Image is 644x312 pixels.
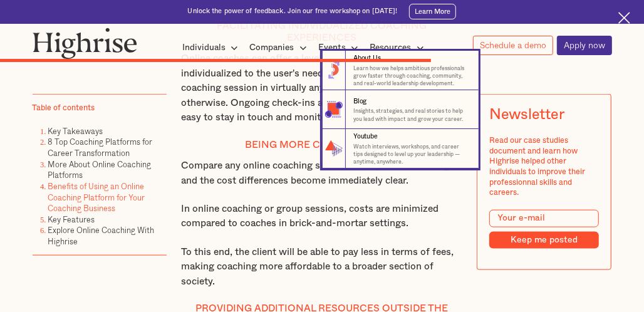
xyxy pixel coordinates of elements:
a: BlogInsights, strategies, and real stories to help you lead with impact and grow your career. [322,90,479,130]
a: Explore Online Coaching With Highrise [48,224,155,247]
nav: Resources [9,51,635,169]
div: Events [318,40,346,55]
a: Schedule a demo [473,36,553,55]
div: Resources [370,40,412,55]
img: Cross icon [618,12,630,24]
a: More About Online Coaching Platforms [48,157,152,181]
p: Insights, strategies, and real stories to help you lead with impact and grow your career. [353,108,471,123]
div: Blog [353,97,366,107]
a: Benefits of Using an Online Coaching Platform for Your Coaching Business [48,180,145,214]
form: Modal Form [489,209,599,248]
a: Apply now [557,36,612,55]
div: Companies [250,40,294,55]
div: About Us [353,54,380,63]
div: Individuals [182,40,242,55]
a: Learn More [409,4,456,19]
div: Individuals [182,40,226,55]
a: Key Features [48,212,95,225]
img: Highrise logo [33,28,137,60]
div: Youtube [353,132,378,142]
input: Keep me posted [489,232,599,248]
p: Learn how we helps ambitious professionals grow faster through coaching, community, and real-worl... [353,65,471,88]
a: About UsLearn how we helps ambitious professionals grow faster through coaching, community, and r... [322,51,479,90]
div: Unlock the power of feedback. Join our free workshop on [DATE]! [188,7,398,16]
p: In online coaching or group sessions, costs are minimized compared to coaches in brick-and-mortar... [181,202,462,231]
div: Events [318,40,362,55]
div: Resources [370,40,428,55]
p: Compare any online coaching session to in-person coaching and the cost differences become immedia... [181,159,462,188]
input: Your e-mail [489,209,599,227]
div: Companies [250,40,311,55]
a: YoutubeWatch interviews, workshops, and career tips designed to level up your leadership — anytim... [322,129,479,169]
p: Watch interviews, workshops, and career tips designed to level up your leadership — anytime, anyw... [353,143,471,167]
p: To this end, the client will be able to pay less in terms of fees, making coaching more affordabl... [181,245,462,289]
